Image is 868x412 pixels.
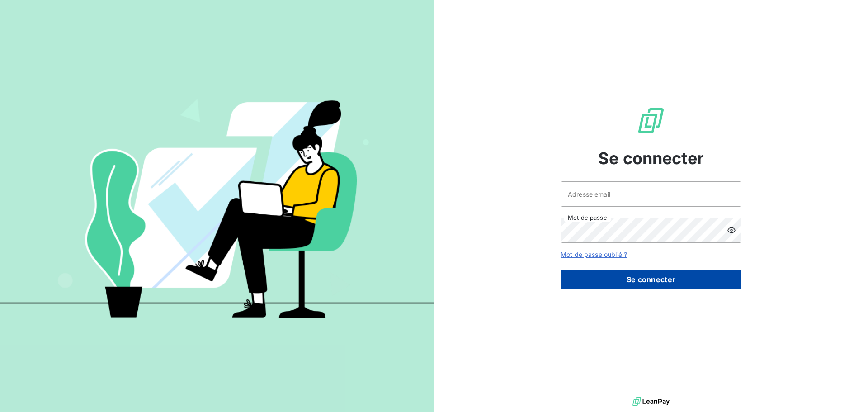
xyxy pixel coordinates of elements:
[561,251,627,258] a: Mot de passe oublié ?
[561,181,741,207] input: placeholder
[561,270,741,289] button: Se connecter
[637,106,665,135] img: Logo LeanPay
[632,395,670,408] img: logo
[598,146,704,170] span: Se connecter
